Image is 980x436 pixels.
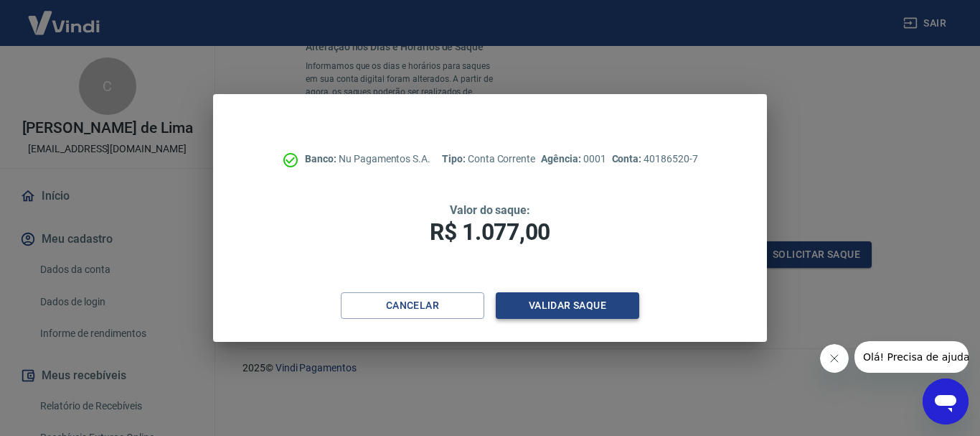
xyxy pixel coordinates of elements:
[854,341,969,373] iframe: Mensagem da empresa
[442,153,468,164] span: Tipo:
[820,344,849,373] iframe: Fechar mensagem
[430,218,550,246] span: R$ 1.077,00
[341,292,484,319] button: Cancelar
[541,152,606,167] p: 0001
[9,10,121,22] span: Olá! Precisa de ajuda?
[923,379,969,425] iframe: Botão para abrir a janela de mensagens
[612,152,698,167] p: 40186520-7
[305,153,339,164] span: Banco:
[442,152,535,167] p: Conta Corrente
[496,292,639,319] button: Validar saque
[541,153,583,164] span: Agência:
[305,152,430,167] p: Nu Pagamentos S.A.
[612,153,644,164] span: Conta:
[450,203,530,217] span: Valor do saque:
